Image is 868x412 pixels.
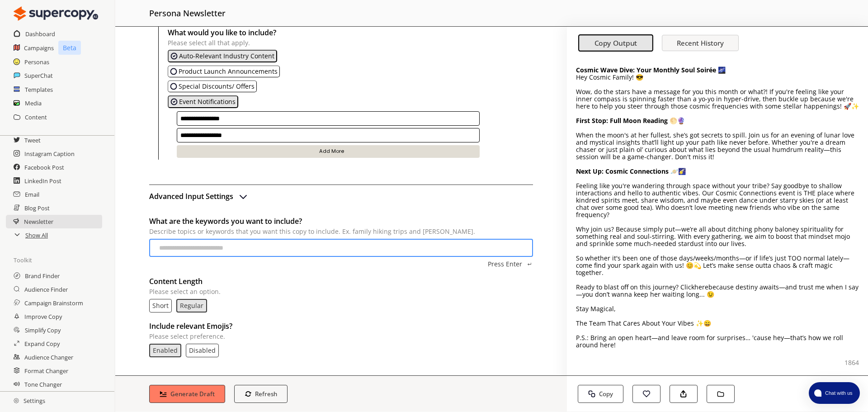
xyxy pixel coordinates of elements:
button: Enabled [153,347,178,354]
button: Refresh [234,385,288,403]
img: Close [238,191,249,202]
h2: What would you like to include? [168,26,533,39]
a: Newsletter [24,215,53,228]
strong: First Stop: Full Moon Reading 🌕🔮 [576,116,685,125]
div: emoji-text-list [149,344,533,357]
a: Dashboard [25,27,55,41]
p: Feeling like you're wandering through space without your tribe? Say goodbye to shallow interactio... [576,182,859,218]
b: Copy Output [594,38,637,48]
p: Event Notifications [179,98,236,105]
button: Short [152,302,169,309]
p: 1864 [844,359,859,366]
a: Templates [25,83,53,96]
a: Personas [24,55,49,69]
p: Beta [58,41,81,55]
p: When the moon's at her fullest, she’s got secrets to spill. Join us for an evening of lunar love ... [576,132,859,161]
a: Improve Copy [24,310,62,323]
p: The Team That Cares About Your Vibes ✨😄 [576,320,859,327]
button: Add More [177,145,480,158]
a: Campaigns [24,41,54,55]
input: topics-input [149,239,533,257]
a: Brand Finder [25,269,60,283]
h2: Content Length [149,275,533,288]
a: Format Changer [24,364,68,378]
a: Simplify Copy [25,323,61,337]
button: Auto-Revelant Industry Content [168,50,277,62]
h2: Advanced Input Settings [149,189,233,203]
p: Wow, do the stars have a message for you this month or what?! If you're feeling like your inner c... [576,88,859,110]
a: here [694,283,708,291]
button: Copy Output [578,35,653,52]
p: Please select an option. [149,288,533,295]
a: Email [25,188,39,201]
img: Press Enter [527,263,532,265]
a: Audience Finder [24,283,68,296]
button: Disabled [189,347,216,354]
a: Blog Post [24,201,50,215]
p: Hey Cosmic Family! 😎 [576,74,859,81]
h2: What are the keywords you want to include? [149,214,533,228]
p: Ready to blast off on this journey? Click because destiny awaits—and trust me when I say—you don’... [576,284,859,298]
a: Campaign Brainstorm [24,296,83,310]
b: Recent History [677,38,724,47]
span: Chat with us [821,389,854,397]
h2: Audience Changer [24,350,73,364]
button: Special Discounts/Offers [168,81,257,92]
button: Product Launch Announcements [168,66,280,77]
strong: Next Up: Cosmic Connections 🪐🌠 [576,167,686,175]
a: Show All [25,228,48,242]
img: Close [14,5,98,23]
h2: Include relevant Emojis? [149,319,533,333]
p: P.S.: Bring an open heart—and leave room for surprises… 'cause hey—that’s how we roll around here! [576,334,859,349]
button: topics-add-button [488,260,533,268]
b: Refresh [255,390,277,398]
b: Generate Draft [170,390,215,398]
a: Expand Copy [24,337,60,350]
a: Facebook Post [24,161,64,174]
a: Tweet [24,133,41,147]
p: Auto-Relevant Industry Content [179,52,274,60]
p: Press Enter [488,260,522,268]
a: Tone Changer [24,378,62,391]
a: Content [25,110,47,124]
h2: Instagram Caption [24,147,75,161]
p: Regular [180,302,203,309]
button: Copy [578,385,623,403]
a: SuperChat [24,69,53,82]
button: Recent History [662,35,739,51]
a: Media [25,96,42,110]
img: Close [14,398,19,403]
button: Event Notifications [168,95,238,108]
button: atlas-launcher [809,382,860,404]
p: Please select preference. [149,333,533,340]
h2: LinkedIn Post [24,174,61,188]
div: length-text-list [149,299,533,313]
p: Stay Magical, [576,305,859,313]
b: Copy [599,390,613,398]
p: Special Discounts/ Offers [179,83,255,90]
p: Product Launch Announcements [179,68,278,75]
button: advanced-inputs [149,189,249,203]
strong: Cosmic Wave Dive: Your Monthly Soul Soirée 🌌 [576,66,726,74]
